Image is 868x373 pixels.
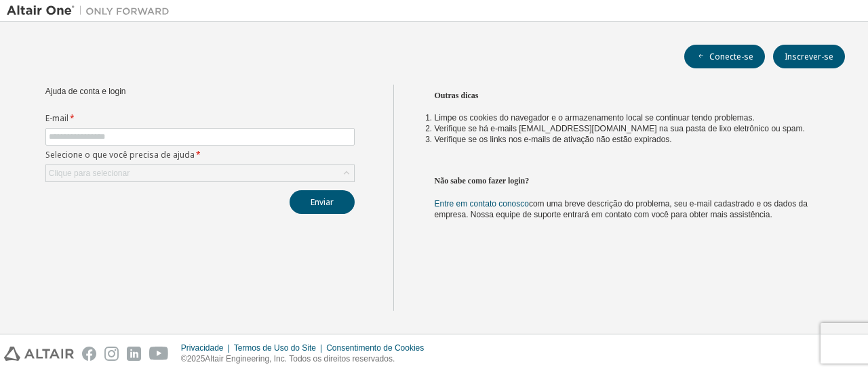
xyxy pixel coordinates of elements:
font: Consentimento de Cookies [326,343,424,353]
font: Limpe os cookies do navegador e o armazenamento local se continuar tendo problemas. [435,113,755,123]
font: Termos de Uso do Site [234,343,316,353]
div: Clique para selecionar [46,165,354,181]
font: Não sabe como fazer login? [435,176,530,185]
font: Conecte-se [709,51,753,62]
font: Enviar [311,196,334,208]
font: com uma breve descrição do problema, seu e-mail cadastrado e os dados da empresa. Nossa equipe de... [435,199,808,219]
button: Enviar [290,190,355,214]
font: Altair Engineering, Inc. Todos os direitos reservados. [205,354,395,364]
img: facebook.svg [82,347,96,361]
font: Selecione o que você precisa de ajuda [45,149,195,160]
img: Altair Um [7,4,176,18]
font: 2025 [187,354,205,364]
a: Entre em contato conosco [435,199,529,209]
font: Verifique se os links nos e-mails de ativação não estão expirados. [435,135,672,144]
font: Ajuda de conta e login [45,87,126,96]
img: linkedin.svg [127,347,141,361]
font: © [181,354,187,364]
font: Privacidade [181,343,224,353]
font: Outras dicas [435,91,479,100]
img: instagram.svg [104,347,119,361]
font: Clique para selecionar [49,169,130,178]
font: E-mail [45,112,68,124]
font: Inscrever-se [785,51,833,62]
img: youtube.svg [149,347,169,361]
font: Verifique se há e-mails [EMAIL_ADDRESS][DOMAIN_NAME] na sua pasta de lixo eletrônico ou spam. [435,124,805,133]
button: Inscrever-se [773,45,845,68]
button: Conecte-se [684,45,765,68]
img: altair_logo.svg [4,347,74,361]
